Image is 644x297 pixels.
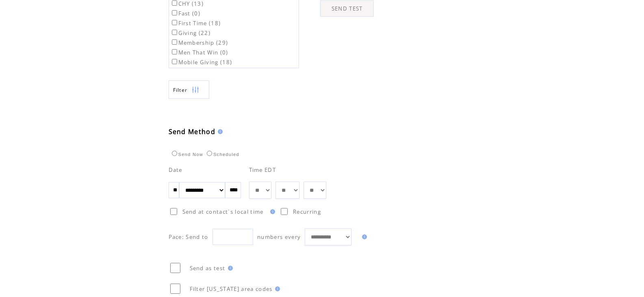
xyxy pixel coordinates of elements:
[190,264,226,272] span: Send as test
[172,20,177,25] input: First Time (18)
[170,10,201,17] label: Fast (0)
[170,39,228,46] label: Membership (29)
[192,81,199,99] img: filters.png
[249,166,276,173] span: Time EDT
[182,208,264,215] span: Send at contact`s local time
[170,49,228,56] label: Men That Win (0)
[215,129,223,134] img: help.gif
[273,286,280,291] img: help.gif
[207,151,212,156] input: Scheduled
[360,234,367,239] img: help.gif
[172,59,177,64] input: Mobile Giving (18)
[226,266,233,271] img: help.gif
[172,49,177,54] input: Men That Win (0)
[169,166,182,173] span: Date
[169,127,216,136] span: Send Method
[173,87,188,93] span: Show filters
[169,80,209,99] a: Filter
[320,0,374,17] a: SEND TEST
[172,10,177,15] input: Fast (0)
[170,152,203,157] label: Send Now
[190,285,273,293] span: Filter [US_STATE] area codes
[172,0,177,6] input: CHY (13)
[293,208,321,215] span: Recurring
[268,209,275,214] img: help.gif
[172,30,177,35] input: Giving (22)
[257,233,301,241] span: numbers every
[172,151,177,156] input: Send Now
[205,152,239,157] label: Scheduled
[172,39,177,45] input: Membership (29)
[169,233,208,241] span: Pace: Send to
[170,29,211,37] label: Giving (22)
[170,59,232,66] label: Mobile Giving (18)
[170,20,221,27] label: First Time (18)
